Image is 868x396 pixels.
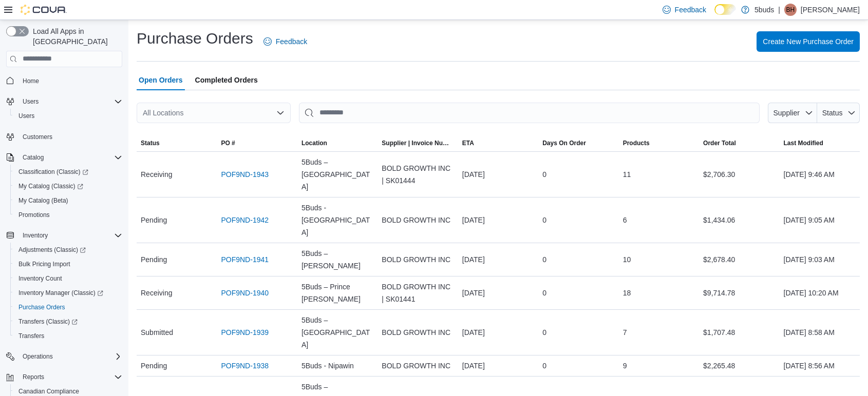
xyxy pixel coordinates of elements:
span: Home [23,77,39,85]
a: POF9ND-1938 [221,360,269,372]
a: Transfers (Classic) [14,315,82,328]
div: [DATE] [458,322,538,343]
img: Cova [21,5,67,15]
div: Brittany Harpestad [784,4,797,16]
span: Inventory Manager (Classic) [18,289,103,297]
span: Days On Order [542,139,586,147]
button: Supplier [768,103,817,123]
button: Products [619,135,699,151]
span: Transfers [18,332,44,340]
button: Home [2,73,126,88]
div: Location [301,139,327,147]
a: Inventory Manager (Classic) [10,286,126,300]
a: POF9ND-1941 [221,253,269,266]
span: Classification (Classic) [18,168,88,176]
button: Users [10,109,126,123]
button: My Catalog (Beta) [10,193,126,208]
input: This is a search bar. After typing your query, hit enter to filter the results lower in the page. [299,103,760,123]
a: Customers [18,131,56,143]
div: [DATE] [458,210,538,230]
button: PO # [217,135,297,151]
button: Users [2,94,126,109]
span: Inventory Count [14,272,122,285]
span: Feedback [675,5,706,15]
span: 5Buds – Prince [PERSON_NAME] [301,281,373,305]
p: [PERSON_NAME] [801,4,860,16]
button: Open list of options [276,109,285,117]
div: [DATE] [458,249,538,270]
span: 5Buds – [PERSON_NAME] [301,247,373,272]
span: Last Modified [784,139,823,147]
a: POF9ND-1939 [221,326,269,339]
span: Reports [18,371,122,383]
span: Pending [141,360,167,372]
span: My Catalog (Beta) [18,196,68,205]
span: Feedback [276,36,307,47]
span: Products [623,139,650,147]
span: Home [18,74,122,87]
span: 0 [542,253,546,266]
div: $9,714.78 [699,283,779,303]
button: Operations [2,349,126,364]
span: 6 [623,214,627,226]
div: BOLD GROWTH INC [378,322,458,343]
a: Inventory Manager (Classic) [14,287,107,299]
span: 0 [542,214,546,226]
a: Transfers (Classic) [10,314,126,329]
span: Order Total [703,139,736,147]
h1: Purchase Orders [137,28,253,49]
button: Create New Purchase Order [757,31,860,52]
div: [DATE] 8:56 AM [780,355,860,376]
span: Adjustments (Classic) [18,246,86,254]
a: Classification (Classic) [14,166,92,178]
a: Bulk Pricing Import [14,258,74,270]
button: Operations [18,350,57,363]
span: ETA [462,139,474,147]
span: Status [822,109,843,117]
div: [DATE] [458,283,538,303]
div: $1,707.48 [699,322,779,343]
button: ETA [458,135,538,151]
span: Promotions [14,209,122,221]
div: [DATE] 9:46 AM [780,164,860,185]
span: My Catalog (Classic) [14,180,122,192]
div: BOLD GROWTH INC [378,210,458,230]
a: Adjustments (Classic) [10,243,126,257]
span: 5Buds – [GEOGRAPHIC_DATA] [301,314,373,351]
span: Catalog [23,153,44,162]
button: Inventory Count [10,271,126,286]
span: 5Buds - Nipawin [301,360,354,372]
a: Promotions [14,209,54,221]
span: Completed Orders [195,70,258,90]
span: 5Buds – [GEOGRAPHIC_DATA] [301,156,373,193]
div: [DATE] 9:03 AM [780,249,860,270]
a: Users [14,110,39,122]
a: Transfers [14,330,48,342]
span: Submitted [141,326,173,339]
span: Transfers [14,330,122,342]
button: Catalog [2,150,126,165]
span: Users [18,95,122,108]
div: [DATE] 8:58 AM [780,322,860,343]
a: Classification (Classic) [10,165,126,179]
span: Bulk Pricing Import [18,260,70,268]
span: Open Orders [139,70,183,90]
span: 0 [542,360,546,372]
div: [DATE] 9:05 AM [780,210,860,230]
span: Canadian Compliance [18,387,79,395]
span: 0 [542,287,546,299]
span: Customers [23,133,52,141]
a: Inventory Count [14,272,66,285]
div: BOLD GROWTH INC | SK01444 [378,158,458,191]
button: Reports [18,371,48,383]
span: Bulk Pricing Import [14,258,122,270]
a: My Catalog (Classic) [10,179,126,193]
a: POF9ND-1942 [221,214,269,226]
div: $2,265.48 [699,355,779,376]
span: My Catalog (Classic) [18,182,83,190]
button: Users [18,95,43,108]
div: $2,706.30 [699,164,779,185]
a: My Catalog (Classic) [14,180,87,192]
span: 7 [623,326,627,339]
